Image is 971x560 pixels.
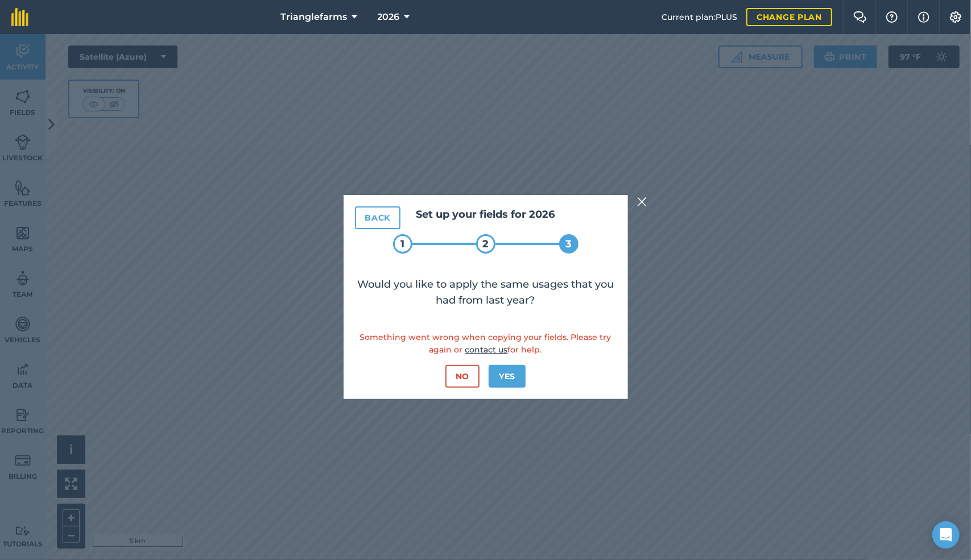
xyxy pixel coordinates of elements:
img: Two speech bubbles overlapping with the left bubble in the forefront [853,11,867,23]
img: svg+xml;base64,PHN2ZyB4bWxucz0iaHR0cDovL3d3dy53My5vcmcvMjAwMC9zdmciIHdpZHRoPSIxNyIgaGVpZ2h0PSIxNy... [918,10,929,24]
button: Back [355,206,401,229]
span: Trianglefarms [280,10,347,24]
a: Change plan [746,8,832,26]
span: 2026 [378,10,400,24]
div: 1 [393,234,412,254]
img: svg+xml;base64,PHN2ZyB4bWxucz0iaHR0cDovL3d3dy53My5vcmcvMjAwMC9zdmciIHdpZHRoPSIyMiIgaGVpZ2h0PSIzMC... [637,195,647,209]
img: fieldmargin Logo [11,8,28,26]
p: Something went wrong when copying your fields. Please try again or for help. [355,331,617,356]
button: Yes [489,365,526,388]
div: 2 [476,234,495,254]
img: A question mark icon [885,11,899,23]
h2: Set up your fields for 2026 [355,206,617,223]
div: 3 [559,234,579,254]
button: No [445,365,480,388]
img: A cog icon [949,11,962,23]
p: Would you like to apply the same usages that you had from last year? [355,276,617,308]
a: contact us [465,345,508,355]
span: Current plan : PLUS [662,11,737,23]
div: Open Intercom Messenger [932,521,960,549]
